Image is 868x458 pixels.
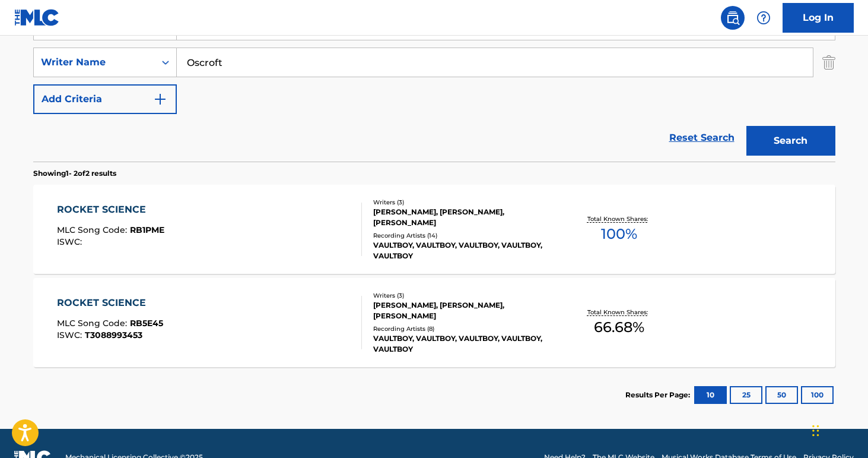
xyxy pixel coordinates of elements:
[601,223,637,245] span: 100 %
[752,6,775,30] div: Help
[373,240,552,261] div: VAULTBOY, VAULTBOY, VAULTBOY, VAULTBOY, VAULTBOY
[801,386,834,404] button: 100
[373,291,552,300] div: Writers ( 3 )
[694,386,727,404] button: 10
[594,317,644,338] span: 66.68 %
[587,308,651,317] p: Total Known Shares:
[587,214,651,223] p: Total Known Shares:
[373,324,552,333] div: Recording Artists ( 8 )
[85,330,142,340] span: T3088993453
[41,55,148,70] div: Writer Name
[765,386,798,404] button: 50
[822,48,835,77] img: Delete Criterion
[130,225,164,235] span: RB1PME
[663,125,740,151] a: Reset Search
[373,198,552,207] div: Writers ( 3 )
[130,318,163,329] span: RB5E45
[57,225,130,235] span: MLC Song Code :
[756,11,771,25] img: help
[373,300,552,321] div: [PERSON_NAME], [PERSON_NAME], [PERSON_NAME]
[153,92,167,106] img: 9d2ae6d4665cec9f34b9.svg
[33,84,177,114] button: Add Criteria
[33,168,116,179] p: Showing 1 - 2 of 2 results
[726,11,740,25] img: search
[812,413,819,448] div: Drag
[57,318,130,329] span: MLC Song Code :
[783,3,854,33] a: Log In
[57,330,85,340] span: ISWC :
[373,333,552,355] div: VAULTBOY, VAULTBOY, VAULTBOY, VAULTBOY, VAULTBOY
[730,386,762,404] button: 25
[33,185,835,274] a: ROCKET SCIENCEMLC Song Code:RB1PMEISWC:Writers (3)[PERSON_NAME], [PERSON_NAME], [PERSON_NAME]Reco...
[57,203,164,217] div: ROCKET SCIENCE
[57,296,163,310] div: ROCKET SCIENCE
[746,126,835,156] button: Search
[33,278,835,367] a: ROCKET SCIENCEMLC Song Code:RB5E45ISWC:T3088993453Writers (3)[PERSON_NAME], [PERSON_NAME], [PERSO...
[721,6,745,30] a: Public Search
[14,9,60,26] img: MLC Logo
[373,207,552,228] div: [PERSON_NAME], [PERSON_NAME], [PERSON_NAME]
[373,231,552,240] div: Recording Artists ( 14 )
[625,390,693,400] p: Results Per Page:
[33,11,835,162] form: Search Form
[57,236,85,247] span: ISWC :
[809,401,868,458] iframe: Chat Widget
